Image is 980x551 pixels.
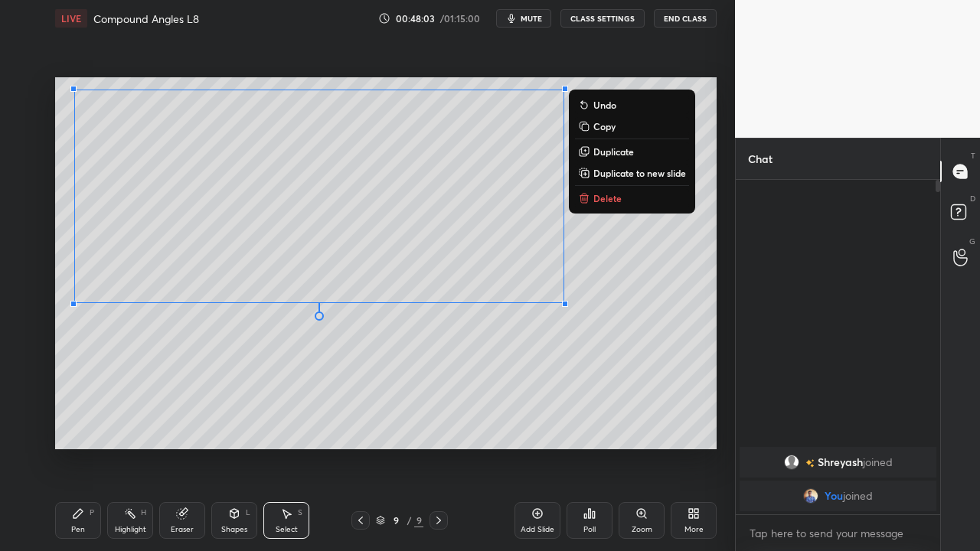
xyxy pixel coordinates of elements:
[593,120,616,132] p: Copy
[593,99,616,111] p: Undo
[654,9,717,28] button: End Class
[593,192,622,204] p: Delete
[970,193,975,204] p: D
[221,526,247,533] div: Shapes
[115,526,146,533] div: Highlight
[521,13,542,24] span: mute
[863,456,893,468] span: joined
[971,150,975,161] p: T
[276,526,298,533] div: Select
[969,236,975,247] p: G
[90,509,94,517] div: P
[593,145,634,158] p: Duplicate
[632,526,652,533] div: Zoom
[141,509,146,517] div: H
[805,459,815,468] img: no-rating-badge.077c3623.svg
[71,526,85,533] div: Pen
[684,526,704,533] div: More
[521,526,554,533] div: Add Slide
[575,96,689,114] button: Undo
[575,164,689,182] button: Duplicate to new slide
[736,139,785,179] p: Chat
[171,526,194,533] div: Eraser
[575,189,689,207] button: Delete
[93,11,199,26] h4: Compound Angles L8
[593,167,686,179] p: Duplicate to new slide
[298,509,302,517] div: S
[414,514,423,527] div: 9
[583,526,596,533] div: Poll
[496,9,551,28] button: mute
[55,9,87,28] div: LIVE
[818,456,863,468] span: Shreyash
[575,117,689,135] button: Copy
[388,516,403,525] div: 9
[843,490,873,502] span: joined
[407,516,411,525] div: /
[560,9,645,28] button: CLASS SETTINGS
[825,490,843,502] span: You
[803,488,818,504] img: 3837170fdf774a0a80afabd66fc0582a.jpg
[246,509,250,517] div: L
[575,142,689,161] button: Duplicate
[784,455,799,470] img: default.png
[736,444,940,514] div: grid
